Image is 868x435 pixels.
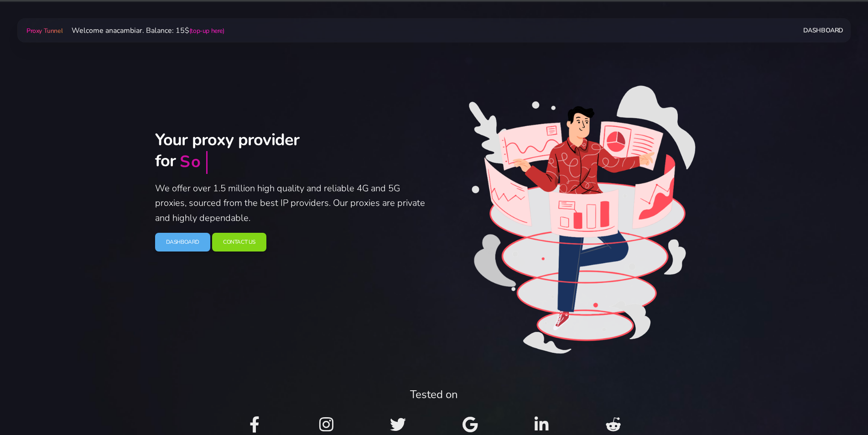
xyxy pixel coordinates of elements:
[189,26,224,35] a: (top-up here)
[816,383,857,424] iframe: Webchat Widget
[155,130,429,174] h2: Your proxy provider for
[212,233,266,252] a: Contact Us
[155,181,429,226] p: We offer over 1.5 million high quality and reliable 4G and 5G proxies, sourced from the best IP p...
[161,386,708,403] div: Tested on
[26,26,62,35] span: Proxy Tunnel
[25,23,64,38] a: Proxy Tunnel
[803,22,843,39] a: Dashboard
[155,233,210,252] a: Dashboard
[180,152,202,173] div: So
[64,26,224,36] span: Welcome anacambiar. Balance: 15$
